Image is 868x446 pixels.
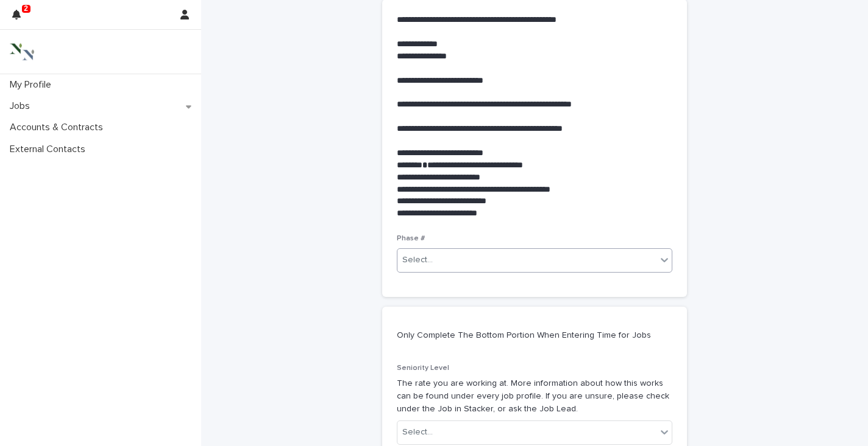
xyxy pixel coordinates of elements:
[5,122,113,133] p: Accounts & Contracts
[5,144,95,155] p: External Contacts
[24,4,28,13] p: 2
[402,254,433,267] div: Select...
[397,330,667,341] p: Only Complete The Bottom Portion When Entering Time for Jobs
[5,79,61,91] p: My Profile
[397,364,449,372] span: Seniority Level
[397,235,425,242] span: Phase #
[5,100,40,112] p: Jobs
[402,426,433,439] div: Select...
[10,40,34,64] img: 3bAFpBnQQY6ys9Fa9hsD
[12,7,28,29] div: 2
[397,377,672,415] p: The rate you are working at. More information about how this works can be found under every job p...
